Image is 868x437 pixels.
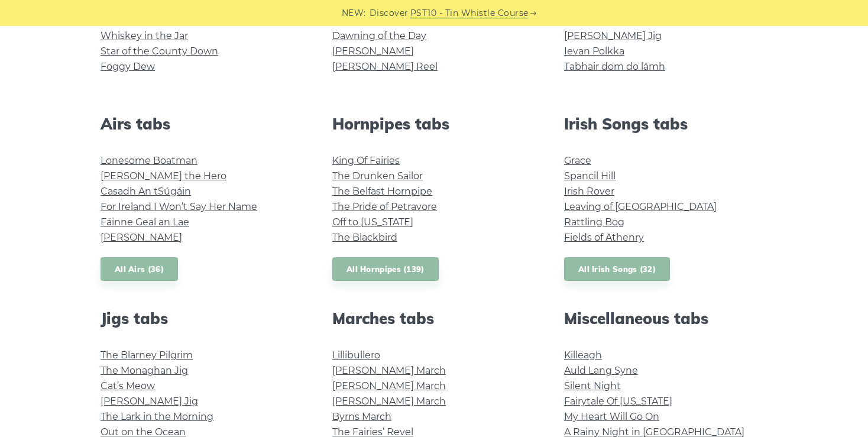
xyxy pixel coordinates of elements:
[101,411,213,422] a: The Lark in the Morning
[332,411,391,422] a: Byrns March
[332,232,397,243] a: The Blackbird
[101,232,182,243] a: [PERSON_NAME]
[370,7,409,20] span: Discover
[564,170,616,182] a: Spancil Hill
[101,155,197,166] a: Lonesome Boatman
[101,115,304,133] h2: Airs tabs
[101,396,198,407] a: [PERSON_NAME] Jig
[332,115,536,133] h2: Hornpipes tabs
[564,30,662,41] a: [PERSON_NAME] Jig
[564,309,767,328] h2: Miscellaneous tabs
[101,186,191,197] a: Casadh An tSúgáin
[564,216,624,228] a: Rattling Bog
[332,349,380,361] a: Lillibullero
[564,232,644,243] a: Fields of Athenry
[564,365,638,376] a: Auld Lang Syne
[564,155,591,166] a: Grace
[101,201,257,212] a: For Ireland I Won’t Say Her Name
[101,380,155,391] a: Cat’s Meow
[564,396,672,407] a: Fairytale Of [US_STATE]
[101,216,189,228] a: Fáinne Geal an Lae
[332,216,413,228] a: Off to [US_STATE]
[410,7,529,20] a: PST10 - Tin Whistle Course
[332,46,414,57] a: [PERSON_NAME]
[332,155,400,166] a: King Of Fairies
[564,115,767,133] h2: Irish Songs tabs
[101,365,188,376] a: The Monaghan Jig
[564,257,670,281] a: All Irish Songs (32)
[332,309,536,328] h2: Marches tabs
[564,61,665,72] a: Tabhair dom do lámh
[101,46,218,57] a: Star of the County Down
[101,349,193,361] a: The Blarney Pilgrim
[332,186,432,197] a: The Belfast Hornpipe
[101,309,304,328] h2: Jigs tabs
[564,186,614,197] a: Irish Rover
[332,61,438,72] a: [PERSON_NAME] Reel
[101,30,188,41] a: Whiskey in the Jar
[332,201,437,212] a: The Pride of Petravore
[332,380,446,391] a: [PERSON_NAME] March
[101,257,178,281] a: All Airs (36)
[101,170,226,182] a: [PERSON_NAME] the Hero
[332,365,446,376] a: [PERSON_NAME] March
[332,30,426,41] a: Dawning of the Day
[342,7,366,20] span: NEW:
[332,170,423,182] a: The Drunken Sailor
[564,380,621,391] a: Silent Night
[564,46,624,57] a: Ievan Polkka
[564,349,602,361] a: Killeagh
[332,257,439,281] a: All Hornpipes (139)
[332,396,446,407] a: [PERSON_NAME] March
[564,411,659,422] a: My Heart Will Go On
[564,201,717,212] a: Leaving of [GEOGRAPHIC_DATA]
[101,61,155,72] a: Foggy Dew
